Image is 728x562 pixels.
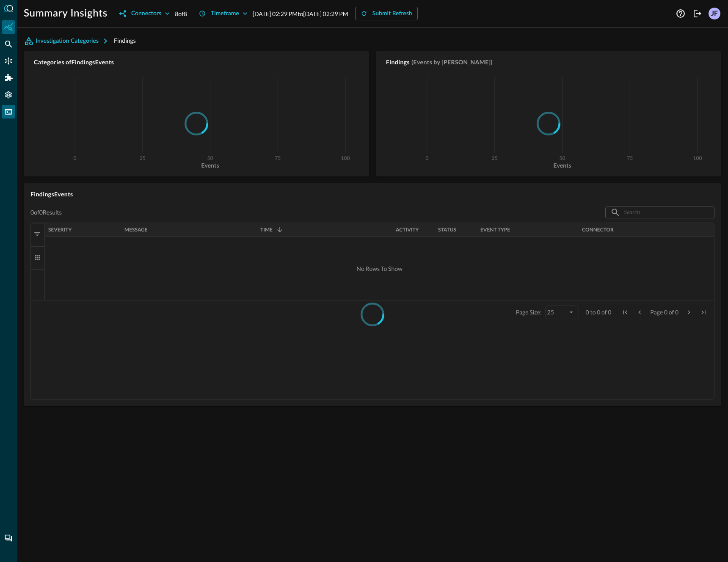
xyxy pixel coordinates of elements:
[674,7,687,20] button: Help
[709,8,720,19] div: JF
[2,532,15,545] div: Chat
[691,7,704,20] button: Logout
[624,204,695,220] input: Search
[2,20,15,34] div: Summary Insights
[2,54,15,68] div: Connectors
[24,34,114,48] button: Investigation Categories
[2,37,15,51] div: Federated Search
[355,7,418,20] button: Submit Refresh
[2,105,15,118] div: FSQL
[194,7,253,20] button: Timeframe
[253,9,348,18] p: [DATE] 02:29 PM to [DATE] 02:29 PM
[2,88,15,102] div: Settings
[30,190,714,198] h5: Findings Events
[2,71,16,85] div: Addons
[175,9,187,18] p: 8 of 8
[30,209,62,216] p: 0 of 0 Results
[411,58,493,66] h5: (Events by [PERSON_NAME])
[24,7,108,20] h1: Summary Insights
[114,7,175,20] button: Connectors
[34,58,362,66] h5: Categories of Findings Events
[386,58,410,66] h5: Findings
[114,37,136,44] span: Findings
